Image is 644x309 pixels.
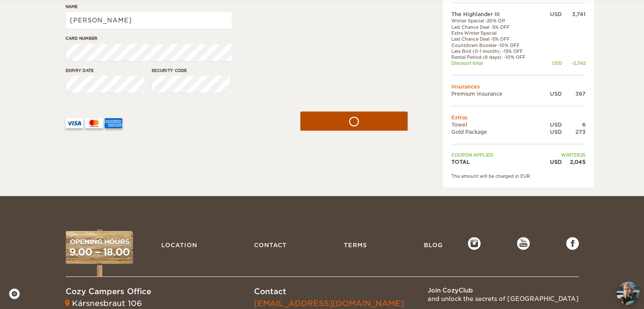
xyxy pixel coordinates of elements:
td: Extra Winter Special [451,30,542,36]
div: USD [542,60,562,66]
img: mastercard [85,118,103,128]
img: AMEX [105,118,122,128]
td: Coupon applied [451,152,542,158]
td: The Highlander III [451,11,542,18]
td: Winter Special -20% Off [451,18,542,24]
td: Insurances [451,83,586,90]
div: 6 [562,121,586,128]
div: -2,342 [562,60,586,66]
td: Premium Insurance [451,90,542,97]
label: Expiry date [66,67,144,74]
div: USD [542,90,562,97]
td: Discount total [451,60,542,66]
label: Name [66,3,232,10]
label: Card number [66,35,232,41]
a: Terms [339,237,371,253]
label: Security code [152,67,230,74]
a: [EMAIL_ADDRESS][DOMAIN_NAME] [254,299,404,308]
td: Towel [451,121,542,128]
div: 273 [562,128,586,135]
div: USD [542,11,562,18]
div: 3,741 [562,11,586,18]
div: Contact [254,286,404,297]
td: Last Chance Deal -5% OFF [451,24,542,30]
td: Rental Period (8 days): -10% OFF [451,54,542,60]
div: Join CozyClub [428,286,579,295]
div: USD [542,158,562,166]
img: Freyja at Cozy Campers [616,281,640,305]
td: TOTAL [451,158,542,166]
td: Gold Package [451,128,542,135]
a: Contact [250,237,291,253]
a: Blog [419,237,447,253]
div: 367 [562,90,586,97]
div: Cozy Campers Office [66,286,222,297]
div: USD [542,128,562,135]
div: 2,045 [562,158,586,166]
div: The amount will be charged in EUR [451,173,586,179]
td: Countdown Booster -10% OFF [451,42,542,48]
div: USD [542,121,562,128]
div: and unlock the secrets of [GEOGRAPHIC_DATA] [428,295,579,303]
td: Last Chance Deal -5% OFF [451,36,542,42]
td: Late Bird (0-1 month): -15% OFF [451,48,542,54]
a: Cookie settings [8,288,26,300]
a: Location [157,237,202,253]
td: Extras [451,114,586,121]
img: VISA [66,118,83,128]
button: chat-button [616,281,640,305]
td: WINTER25 [542,152,586,158]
